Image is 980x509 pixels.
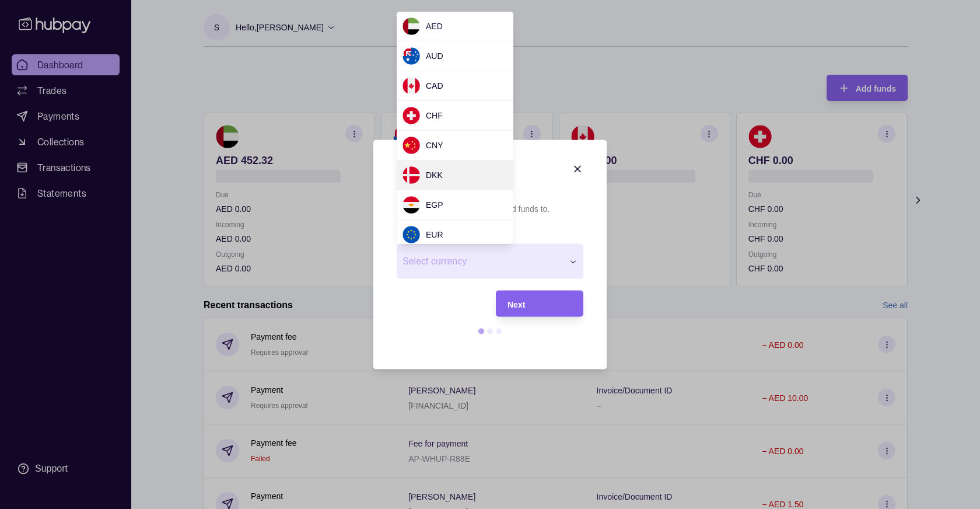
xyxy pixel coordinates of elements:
[402,226,420,243] img: eu
[426,111,443,120] span: CHF
[402,18,420,35] img: ae
[426,51,443,61] span: AUD
[426,22,443,31] span: AED
[402,107,420,124] img: ch
[426,81,443,90] span: CAD
[426,200,443,210] span: EGP
[402,196,420,214] img: eg
[402,47,420,65] img: au
[402,137,420,154] img: cn
[402,166,420,184] img: dk
[402,77,420,95] img: ca
[426,141,443,150] span: CNY
[426,230,443,239] span: EUR
[426,170,443,180] span: DKK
